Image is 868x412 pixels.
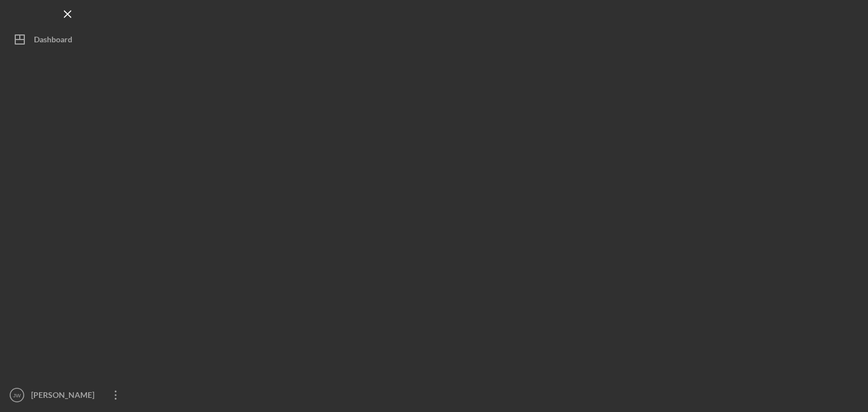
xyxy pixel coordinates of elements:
[6,28,130,51] button: Dashboard
[13,392,21,398] text: JW
[34,28,72,54] div: Dashboard
[28,384,102,409] div: [PERSON_NAME]
[6,384,130,406] button: JW[PERSON_NAME]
